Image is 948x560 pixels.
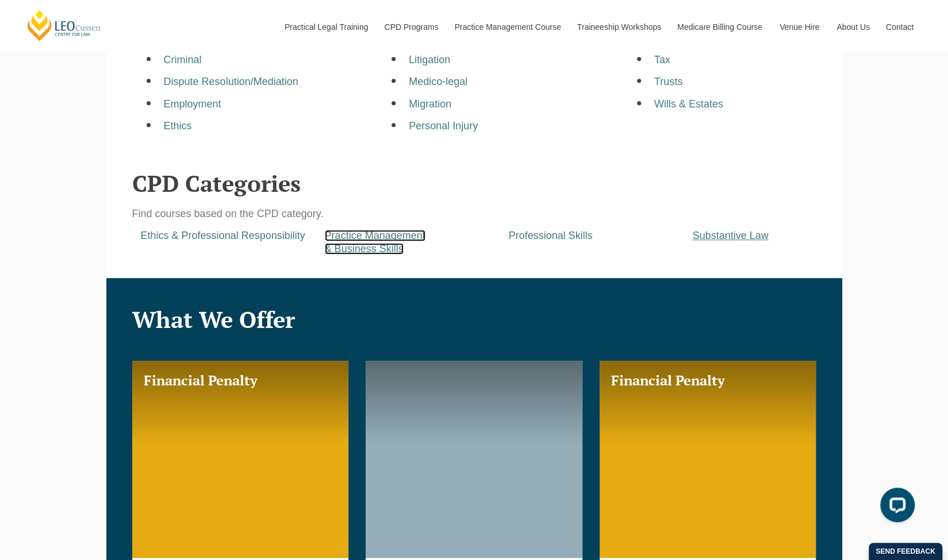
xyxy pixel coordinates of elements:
a: Wills & Estates [654,98,723,110]
a: Traineeship Workshops [569,2,669,52]
a: Contact [877,2,922,52]
a: Financial Penalty [132,361,349,558]
a: CPD Programs [375,2,446,52]
a: [PERSON_NAME] Centre for Law [26,9,102,42]
a: Substantive Law [693,230,769,241]
a: Practical Legal Training [276,2,376,52]
h3: Financial Penalty [611,372,805,389]
a: Professional Skills [509,230,593,241]
a: Ethics [164,120,192,132]
p: Find courses based on the CPD category. [132,207,816,221]
a: Migration [409,98,451,110]
a: Practice Management& Business Skills [325,230,425,254]
a: About Us [828,2,877,52]
a: Venue Hire [771,2,828,52]
a: Criminal [164,54,202,65]
a: Personal Injury [409,120,478,132]
h3: Financial Penalty [144,372,337,389]
a: Medicare Billing Course [669,2,771,52]
a: Tax [654,54,670,65]
a: Litigation [409,54,450,65]
iframe: LiveChat chat widget [871,483,919,531]
a: Financial Penalty [600,361,816,558]
a: Medico-legal [409,76,467,87]
h2: CPD Categories [132,171,816,196]
a: Practice Management Course [446,2,569,52]
a: Trusts [654,76,682,87]
h2: What We Offer [132,307,816,332]
a: Dispute Resolution/Mediation [164,76,298,87]
a: Employment [164,98,221,110]
a: Ethics & Professional Responsibility [141,230,305,241]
